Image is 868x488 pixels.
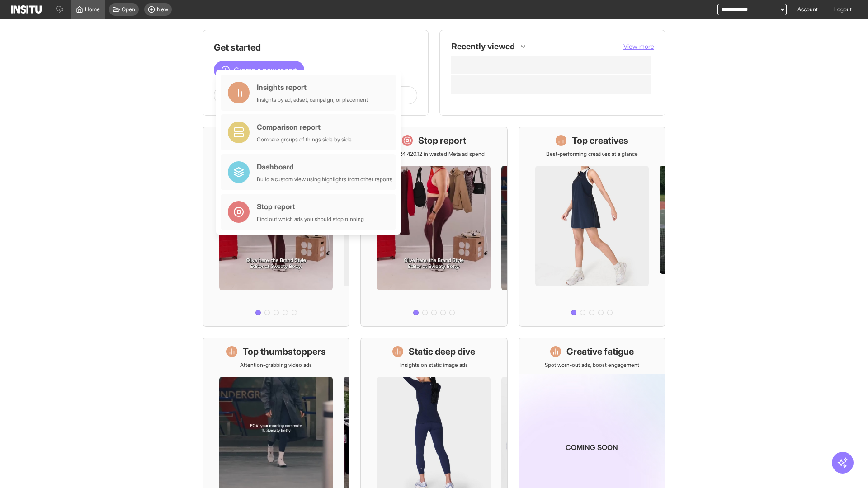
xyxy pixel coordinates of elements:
div: Insights report [257,82,368,93]
img: Logo [11,5,42,14]
p: Save £24,420.12 in wasted Meta ad spend [383,150,485,158]
div: Dashboard [257,161,392,172]
span: Home [85,6,100,13]
div: Insights by ad, adset, campaign, or placement [257,96,368,103]
p: Best-performing creatives at a glance [546,150,638,158]
h1: Top thumbstoppers [243,345,326,358]
span: View more [623,42,654,50]
button: Create a new report [214,61,304,79]
span: Create a new report [234,65,297,75]
div: Compare groups of things side by side [257,136,352,143]
h1: Stop report [418,134,466,147]
p: Attention-grabbing video ads [240,361,312,369]
a: Stop reportSave £24,420.12 in wasted Meta ad spend [360,127,507,327]
div: Stop report [257,201,364,212]
div: Find out which ads you should stop running [257,216,364,223]
a: Top creativesBest-performing creatives at a glance [519,127,665,327]
button: View more [623,42,654,51]
p: Insights on static image ads [400,361,468,369]
h1: Get started [214,41,417,54]
div: Build a custom view using highlights from other reports [257,176,392,183]
span: New [157,6,168,13]
div: Comparison report [257,122,352,132]
span: Open [122,6,135,13]
a: What's live nowSee all active ads instantly [203,127,349,327]
h1: Static deep dive [409,345,475,358]
h1: Top creatives [572,134,628,147]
